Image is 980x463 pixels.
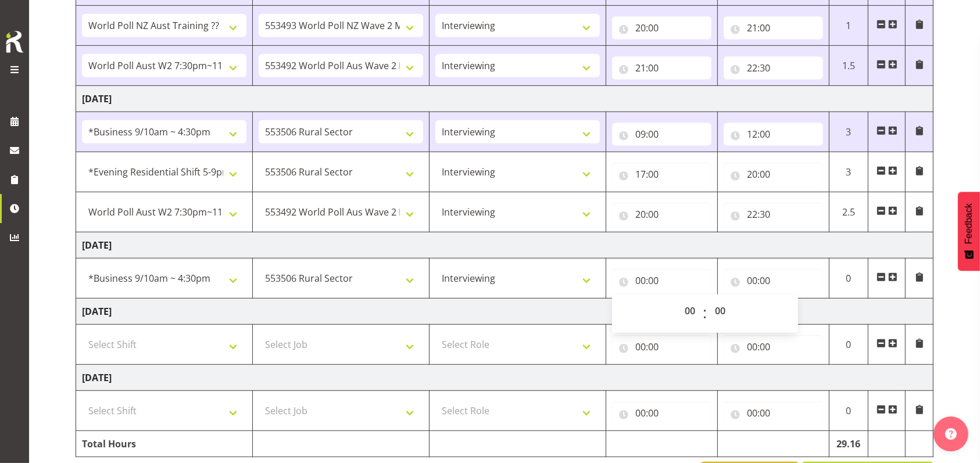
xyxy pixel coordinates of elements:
[3,29,26,55] img: Rosterit icon logo
[829,391,868,431] td: 0
[724,163,823,186] input: Click to select...
[76,232,933,259] td: [DATE]
[829,325,868,365] td: 0
[612,163,711,186] input: Click to select...
[724,123,823,146] input: Click to select...
[724,401,823,425] input: Click to select...
[612,123,711,146] input: Click to select...
[724,269,823,292] input: Click to select...
[829,152,868,192] td: 3
[612,56,711,80] input: Click to select...
[76,365,933,391] td: [DATE]
[76,86,933,112] td: [DATE]
[724,203,823,226] input: Click to select...
[612,335,711,358] input: Click to select...
[945,428,957,440] img: help-xxl-2.png
[829,46,868,86] td: 1.5
[724,16,823,40] input: Click to select...
[612,16,711,40] input: Click to select...
[829,6,868,46] td: 1
[724,56,823,80] input: Click to select...
[958,192,980,271] button: Feedback - Show survey
[829,259,868,299] td: 0
[829,192,868,232] td: 2.5
[703,299,707,328] span: :
[829,112,868,152] td: 3
[612,269,711,292] input: Click to select...
[612,401,711,425] input: Click to select...
[612,203,711,226] input: Click to select...
[76,431,253,457] td: Total Hours
[829,431,868,457] td: 29.16
[724,335,823,358] input: Click to select...
[964,203,974,244] span: Feedback
[76,299,933,325] td: [DATE]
